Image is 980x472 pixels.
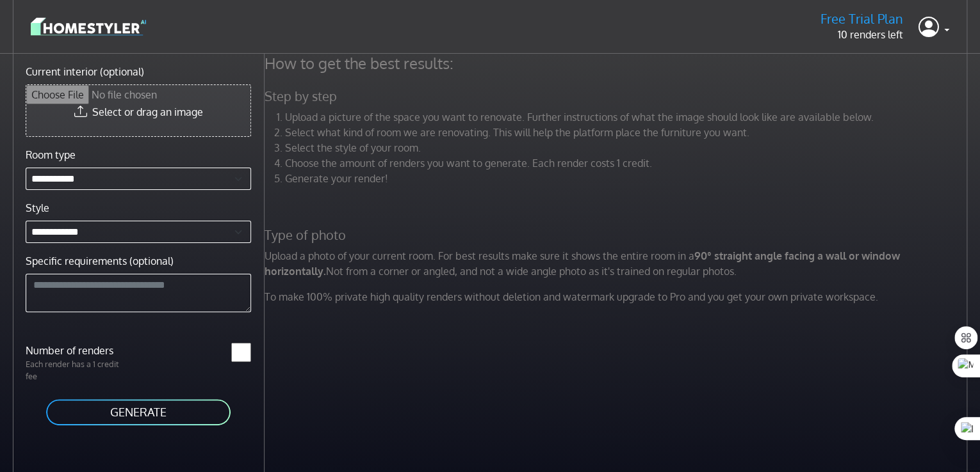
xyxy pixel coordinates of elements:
li: Choose the amount of renders you want to generate. Each render costs 1 credit. [285,155,970,171]
h5: Step by step [257,88,978,104]
p: Upload a photo of your current room. For best results make sure it shows the entire room in a Not... [257,248,978,279]
h5: Free Trial Plan [821,11,903,27]
li: Select the style of your room. [285,140,970,155]
li: Upload a picture of the space you want to renovate. Further instructions of what the image should... [285,109,970,125]
label: Style [26,200,49,216]
button: GENERATE [45,398,232,427]
label: Specific requirements (optional) [26,253,174,269]
label: Room type [26,147,76,162]
label: Number of renders [18,343,138,358]
label: Current interior (optional) [26,64,144,79]
img: logo-3de290ba35641baa71223ecac5eacb59cb85b4c7fdf211dc9aaecaaee71ea2f8.svg [31,15,146,38]
li: Generate your render! [285,171,970,186]
h5: Type of photo [257,227,978,243]
p: Each render has a 1 credit fee [18,358,138,382]
p: To make 100% private high quality renders without deletion and watermark upgrade to Pro and you g... [257,289,978,304]
p: 10 renders left [821,27,903,42]
h4: How to get the best results: [257,54,978,73]
li: Select what kind of room we are renovating. This will help the platform place the furniture you w... [285,125,970,140]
